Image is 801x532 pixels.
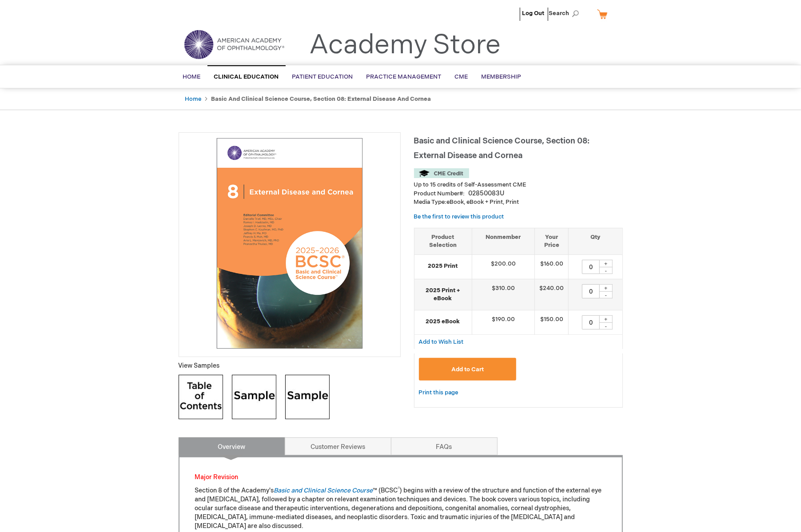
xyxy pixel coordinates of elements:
p: eBook, eBook + Print, Print [414,198,623,206]
span: Add to Wish List [419,338,464,345]
a: Home [185,95,202,103]
div: + [599,315,613,323]
font: Major Revision [195,473,239,481]
span: Add to Cart [451,366,484,373]
a: Add to Wish List [419,338,464,345]
input: Qty [582,260,600,274]
th: Qty [569,228,622,254]
img: Basic and Clinical Science Course, Section 08: External Disease and Cornea [183,137,396,349]
img: Click to view [179,375,223,419]
td: $240.00 [535,279,569,310]
a: FAQs [391,437,498,455]
strong: 2025 eBook [419,318,467,326]
img: CME Credit [414,168,469,178]
strong: Product Number [414,190,465,197]
span: Practice Management [367,73,442,80]
button: Add to Cart [419,358,517,381]
th: Your Price [535,228,569,254]
strong: Basic and Clinical Science Course, Section 08: External Disease and Cornea [211,95,431,103]
a: Print this page [419,387,458,398]
img: Click to view [232,375,276,419]
input: Qty [582,315,600,330]
span: Basic and Clinical Science Course, Section 08: External Disease and Cornea [414,136,590,160]
div: + [599,260,613,267]
p: Section 8 of the Academy's ™ (BCSC ) begins with a review of the structure and function of the ex... [195,486,606,531]
a: Overview [179,437,285,455]
strong: 2025 Print + eBook [419,286,467,303]
strong: Media Type: [414,199,447,206]
a: Basic and Clinical Science Course [274,487,373,494]
span: Membership [482,73,522,80]
span: Home [183,73,201,80]
span: CME [455,73,468,80]
li: Up to 15 credits of Self-Assessment CME [414,181,623,189]
sup: ® [398,486,400,492]
div: - [599,322,613,330]
img: Click to view [285,375,330,419]
a: Academy Store [310,29,501,61]
td: $150.00 [535,310,569,334]
td: $200.00 [472,254,535,279]
a: Be the first to review this product [414,213,504,220]
input: Qty [582,284,600,298]
div: - [599,267,613,274]
td: $190.00 [472,310,535,334]
a: Log Out [522,10,545,17]
strong: 2025 Print [419,262,467,270]
td: $160.00 [535,254,569,279]
td: $310.00 [472,279,535,310]
span: Search [549,4,583,22]
div: 02850083U [469,189,505,198]
th: Nonmember [472,228,535,254]
div: - [599,291,613,298]
th: Product Selection [414,228,472,254]
div: + [599,284,613,292]
p: View Samples [179,361,401,370]
a: Customer Reviews [285,437,391,455]
span: Clinical Education [214,73,279,80]
span: Patient Education [292,73,353,80]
